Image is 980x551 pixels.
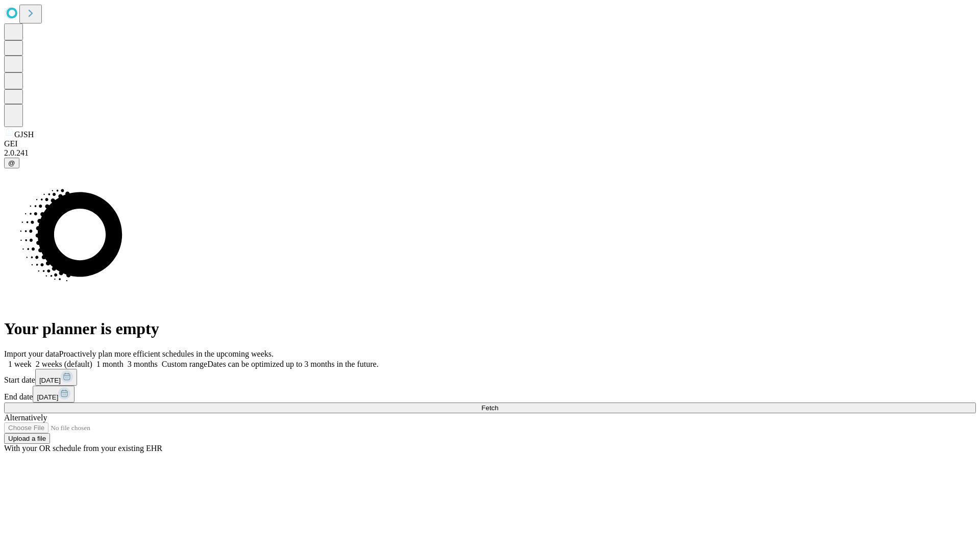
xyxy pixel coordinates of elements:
span: 3 months [128,360,158,368]
span: Custom range [162,360,207,368]
button: [DATE] [35,369,77,386]
span: Proactively plan more efficient schedules in the upcoming weeks. [59,349,274,358]
div: GEI [4,139,976,148]
div: End date [4,386,976,403]
span: Import your data [4,349,59,358]
span: [DATE] [37,393,58,401]
span: Dates can be optimized up to 3 months in the future. [207,360,378,368]
span: 1 month [96,360,124,368]
button: @ [4,158,19,168]
div: 2.0.241 [4,148,976,158]
span: Fetch [481,404,498,412]
span: @ [8,159,15,167]
span: With your OR schedule from your existing EHR [4,444,162,453]
button: [DATE] [33,386,75,403]
div: Start date [4,369,976,386]
span: GJSH [14,130,34,139]
button: Fetch [4,403,976,413]
button: Upload a file [4,433,50,444]
span: Alternatively [4,413,47,422]
span: [DATE] [39,377,61,384]
span: 2 weeks (default) [36,360,92,368]
span: 1 week [8,360,32,368]
h1: Your planner is empty [4,319,976,338]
